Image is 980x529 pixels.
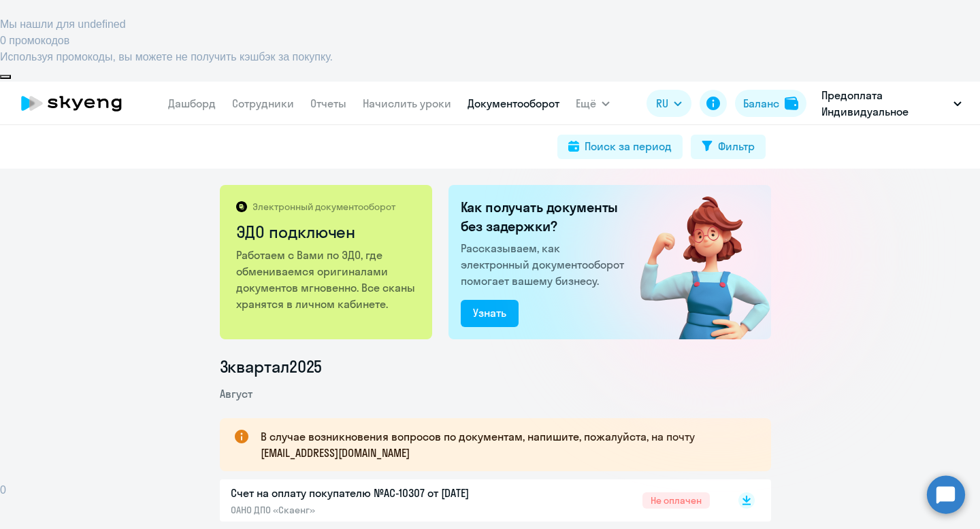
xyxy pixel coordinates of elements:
[821,87,948,120] p: Предоплата Индивидуальное обучение, ДМТ ООО
[576,90,610,117] button: Ещё
[461,240,630,289] p: Рассказываем, как электронный документооборот помогает вашему бизнесу.
[236,221,418,243] h2: ЭДО подключен
[647,90,691,117] button: RU
[220,387,252,400] span: Август
[743,95,779,112] div: Баланс
[691,135,766,159] button: Фильтр
[252,201,395,213] p: Электронный документооборот
[468,97,559,110] a: Документооборот
[718,138,755,154] div: Фильтр
[815,87,968,120] button: Предоплата Индивидуальное обучение, ДМТ ООО
[576,95,596,112] span: Ещё
[231,485,517,501] p: Счет на оплату покупателю №AC-10307 от [DATE]
[363,97,451,110] a: Начислить уроки
[785,97,798,110] img: balance
[461,198,630,236] h2: Как получать документы без задержки?
[232,97,294,110] a: Сотрудники
[473,305,506,321] div: Узнать
[231,485,710,516] a: Счет на оплату покупателю №AC-10307 от [DATE]ОАНО ДПО «Скаенг»Не оплачен
[735,90,806,117] button: Балансbalance
[236,247,418,312] p: Работаем с Вами по ЭДО, где обмениваемся оригиналами документов мгновенно. Все сканы хранятся в л...
[231,504,517,516] p: ОАНО ДПО «Скаенг»
[618,185,771,339] img: connected
[642,492,710,509] span: Не оплачен
[461,300,519,327] button: Узнать
[310,97,346,110] a: Отчеты
[656,95,668,112] span: RU
[220,356,771,377] li: 3 квартал 2025
[585,138,672,154] div: Поиск за период
[557,135,683,159] button: Поиск за период
[168,97,216,110] a: Дашборд
[261,428,747,461] p: В случае возникновения вопросов по документам, напишите, пожалуйста, на почту [EMAIL_ADDRESS][DOM...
